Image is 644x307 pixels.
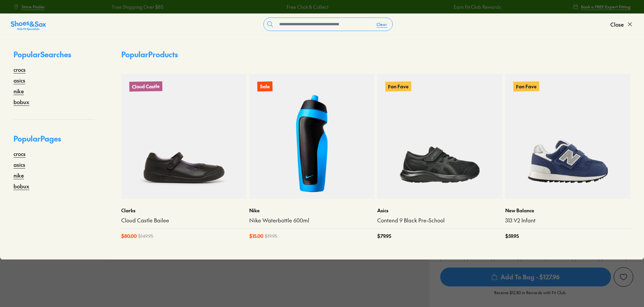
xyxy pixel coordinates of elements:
[377,217,503,224] a: Contend 9 Black Pre-School
[138,233,153,240] span: $ 149.95
[13,160,25,168] a: asics
[581,4,631,10] span: Book a FREE Expert Fitting
[505,217,631,224] a: 313 V2 Infant
[121,233,137,240] span: $ 80.00
[494,289,566,302] p: Receive $12.80 in Rewards with Fit Club
[11,19,46,30] a: Shoes &amp; Sox
[13,76,25,84] a: asics
[7,262,34,287] iframe: Gorgias live chat messenger
[377,73,503,199] a: Fan Fave
[110,3,161,10] a: Free Shipping Over $85
[13,150,26,158] a: crocs
[265,233,277,240] span: $ 19.95
[505,207,631,214] p: New Balance
[371,18,392,30] button: Clear
[385,81,411,91] p: Fan Fave
[610,20,624,28] span: Close
[249,207,375,214] p: Nike
[129,81,162,92] p: Cloud Castle
[505,73,631,199] a: Fan Fave
[610,17,633,32] button: Close
[13,171,24,179] a: nike
[377,233,391,240] span: $ 79.95
[452,3,499,10] a: Earn Fit Club Rewards
[121,207,247,214] p: Clarks
[13,182,29,190] a: bobux
[573,1,631,13] a: Book a FREE Expert Fitting
[285,3,326,10] a: Free Click & Collect
[614,267,633,287] button: Add to Wishlist
[257,81,272,91] p: Sale
[249,217,375,224] a: Nike Waterbottle 600ml
[121,217,247,224] a: Cloud Castle Bailee
[513,81,539,91] p: Fan Fave
[440,267,611,287] button: Add To Bag - $127.96
[440,268,611,286] span: Add To Bag - $127.96
[13,65,26,73] a: crocs
[121,49,178,60] p: Popular Products
[377,207,503,214] p: Asics
[22,4,45,10] span: Store Finder
[13,49,94,65] p: Popular Searches
[13,87,24,95] a: nike
[249,73,375,199] a: Sale
[13,98,29,106] a: bobux
[13,1,45,13] a: Store Finder
[11,20,46,31] img: SNS_Logo_Responsive.svg
[13,133,94,150] p: Popular Pages
[505,233,519,240] span: $ 59.95
[249,233,263,240] span: $ 15.00
[121,73,247,199] a: Cloud Castle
